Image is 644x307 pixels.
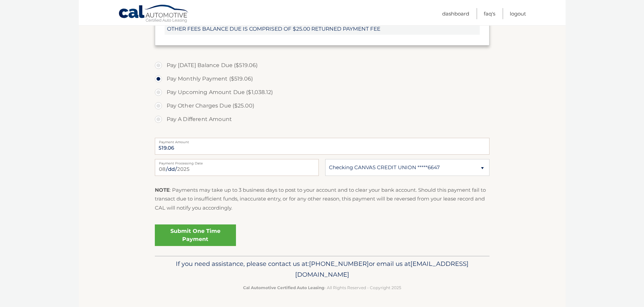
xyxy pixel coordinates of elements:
input: Payment Date [155,159,319,176]
label: Payment Processing Date [155,159,319,164]
label: Pay Upcoming Amount Due ($1,038.12) [155,86,490,99]
a: Submit One Time Payment [155,224,236,246]
strong: Cal Automotive Certified Auto Leasing [243,285,324,290]
label: Pay [DATE] Balance Due ($519.06) [155,59,490,72]
span: OTHER FEES BALANCE DUE IS COMPRISED OF $25.00 RETURNED PAYMENT FEE [165,23,480,35]
p: - All Rights Reserved - Copyright 2025 [159,284,485,291]
a: Cal Automotive [118,4,189,24]
label: Pay Other Charges Due ($25.00) [155,99,490,113]
label: Pay A Different Amount [155,113,490,126]
p: : Payments may take up to 3 business days to post to your account and to clear your bank account.... [155,186,490,212]
a: FAQ's [484,8,495,19]
a: Logout [510,8,526,19]
label: Pay Monthly Payment ($519.06) [155,72,490,86]
p: If you need assistance, please contact us at: or email us at [159,258,485,280]
strong: NOTE [155,187,170,193]
span: [PHONE_NUMBER] [309,260,369,268]
input: Payment Amount [155,138,490,155]
label: Payment Amount [155,138,490,143]
a: Dashboard [442,8,469,19]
